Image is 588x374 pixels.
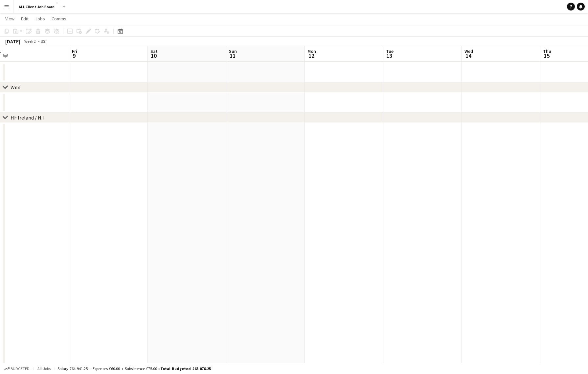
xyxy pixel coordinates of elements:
span: Week 2 [22,39,38,44]
span: Wed [464,48,473,54]
span: 9 [71,52,77,59]
a: Edit [18,14,31,23]
button: Budgeted [3,365,31,372]
span: Jobs [35,16,45,22]
button: ALL Client Job Board [13,0,60,13]
div: BST [41,39,47,44]
span: 11 [228,52,237,59]
span: Fri [72,48,77,54]
a: Jobs [33,14,48,23]
span: Tue [386,48,394,54]
span: Edit [21,16,29,22]
a: View [3,14,17,23]
span: Sun [229,48,237,54]
span: Budgeted [11,366,30,371]
a: Comms [49,14,69,23]
span: View [5,16,14,22]
span: Thu [543,48,551,54]
span: 15 [542,52,551,59]
div: Wild [11,84,20,91]
div: HF Ireland / N.I [11,114,44,121]
span: 10 [149,52,158,59]
span: Total Budgeted £65 076.25 [160,366,211,371]
span: Comms [52,16,66,22]
div: Salary £64 941.25 + Expenses £60.00 + Subsistence £75.00 = [57,366,211,371]
span: Mon [307,48,316,54]
span: 13 [385,52,394,59]
span: Sat [150,48,158,54]
span: 14 [464,52,473,59]
div: [DATE] [5,38,20,45]
span: 12 [306,52,316,59]
span: All jobs [36,366,52,371]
